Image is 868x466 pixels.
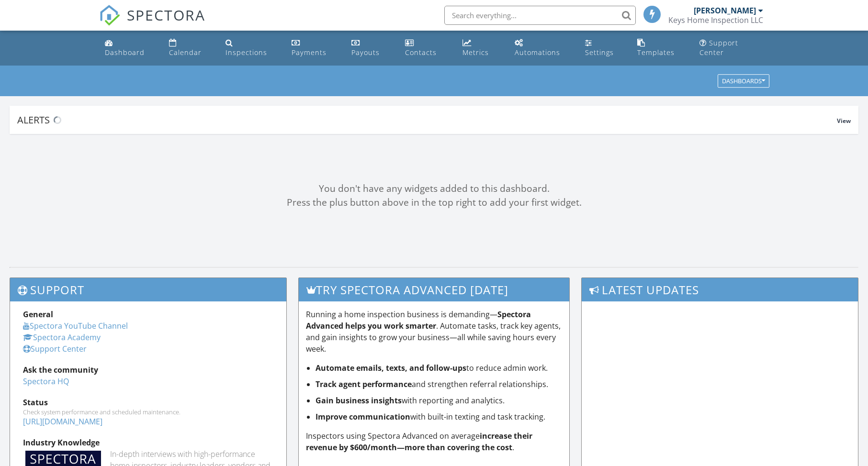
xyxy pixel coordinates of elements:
[351,48,380,57] div: Payouts
[222,34,280,62] a: Inspections
[10,278,286,301] h3: Support
[722,78,765,85] div: Dashboards
[23,332,101,343] a: Spectora Academy
[515,48,560,57] div: Automations
[23,397,273,408] div: Status
[23,376,69,387] a: Spectora HQ
[99,5,120,26] img: The Best Home Inspection Software - Spectora
[462,48,489,57] div: Metrics
[316,395,402,406] strong: Gain business insights
[23,321,128,331] a: Spectora YouTube Channel
[17,113,837,126] div: Alerts
[306,309,562,355] p: Running a home inspection business is demanding— . Automate tasks, track key agents, and gain ins...
[23,416,102,427] a: [URL][DOMAIN_NAME]
[288,34,340,62] a: Payments
[23,364,273,376] div: Ask the community
[699,38,738,57] div: Support Center
[837,117,851,125] span: View
[10,196,858,210] div: Press the plus button above in the top right to add your first widget.
[99,13,205,33] a: SPECTORA
[637,48,675,57] div: Templates
[316,362,562,374] li: to reduce admin work.
[165,34,214,62] a: Calendar
[105,48,145,57] div: Dashboard
[101,34,158,62] a: Dashboard
[316,378,562,390] li: and strengthen referral relationships.
[316,395,562,406] li: with reporting and analytics.
[348,34,394,62] a: Payouts
[225,48,267,57] div: Inspections
[459,34,503,62] a: Metrics
[444,6,636,25] input: Search everything...
[306,430,562,453] p: Inspectors using Spectora Advanced on average .
[316,411,410,422] strong: Improve communication
[23,408,273,416] div: Check system performance and scheduled maintenance.
[633,34,688,62] a: Templates
[585,48,614,57] div: Settings
[694,6,756,15] div: [PERSON_NAME]
[299,278,569,301] h3: Try spectora advanced [DATE]
[316,363,466,373] strong: Automate emails, texts, and follow-ups
[127,5,205,25] span: SPECTORA
[668,15,763,25] div: Keys Home Inspection LLC
[718,75,769,88] button: Dashboards
[582,278,858,301] h3: Latest Updates
[169,48,202,57] div: Calendar
[23,437,273,448] div: Industry Knowledge
[10,182,858,196] div: You don't have any widgets added to this dashboard.
[292,48,327,57] div: Payments
[23,344,87,354] a: Support Center
[401,34,451,62] a: Contacts
[23,309,53,320] strong: General
[581,34,626,62] a: Settings
[405,48,437,57] div: Contacts
[306,431,532,453] strong: increase their revenue by $600/month—more than covering the cost
[316,379,412,389] strong: Track agent performance
[306,309,531,331] strong: Spectora Advanced helps you work smarter
[316,411,562,422] li: with built-in texting and task tracking.
[511,34,574,62] a: Automations (Basic)
[696,34,767,62] a: Support Center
